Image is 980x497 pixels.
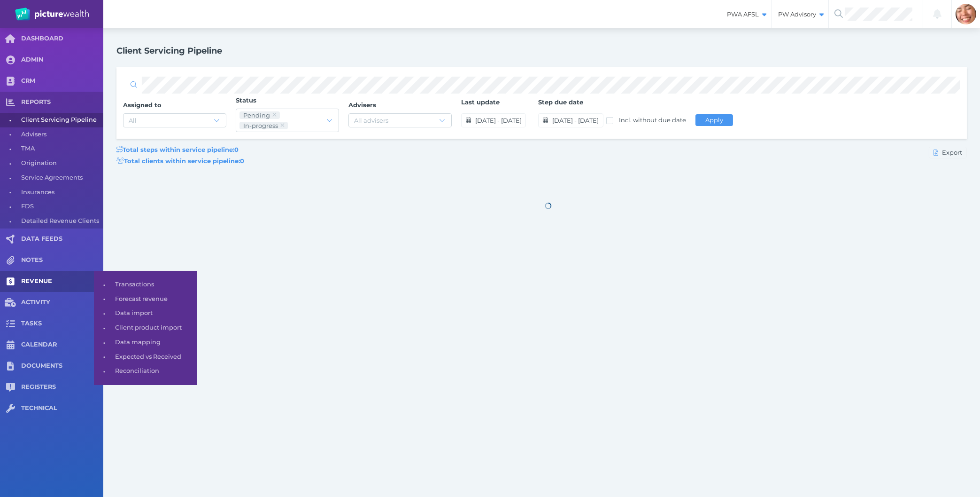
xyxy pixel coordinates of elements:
span: Data mapping [115,335,194,350]
span: Export [940,149,966,156]
span: • [94,351,115,363]
span: Detailed Revenue Clients [21,214,100,229]
span: Apply [701,116,727,124]
span: • [94,308,115,319]
span: Insurances [21,185,100,200]
span: [DATE] - [DATE] [473,117,525,124]
span: Forecast revenue [115,292,194,307]
span: Advisers [21,127,100,142]
span: FDS [21,199,100,214]
img: Sabrina Mena [956,4,976,24]
button: Apply [695,114,733,126]
div: All [129,117,137,124]
span: DASHBOARD [21,35,103,43]
a: •Data import [94,306,197,321]
a: •Transactions [94,277,197,292]
span: PW Advisory [772,10,828,18]
span: DATA FEEDS [21,235,103,243]
span: Origination [21,156,100,171]
span: TECHNICAL [21,404,103,412]
span: NOTES [21,256,103,264]
span: Total steps within service pipeline: 0 [116,146,239,153]
a: •Reconciliation [94,364,197,379]
button: [DATE] - [DATE] [461,113,526,127]
span: • [94,293,115,305]
button: Export [929,147,967,158]
span: • [94,322,115,334]
span: ADMIN [21,56,103,64]
label: Status [236,96,348,109]
label: Last update [461,98,538,110]
a: •Expected vs Received [94,350,197,364]
span: Expected vs Received [115,350,194,364]
div: In-progress [243,122,278,129]
div: All advisers [354,117,388,124]
span: [DATE] - [DATE] [550,117,603,124]
span: Client product import [115,321,194,335]
span: REGISTERS [21,383,103,391]
span: • [94,279,115,291]
span: Client Servicing Pipeline [21,113,100,127]
span: Total clients within service pipeline: 0 [116,157,244,165]
span: CRM [21,77,103,85]
img: PW [15,8,89,21]
label: Advisers [348,101,461,113]
span: Data import [115,306,194,321]
span: Incl. without due date [619,116,686,124]
span: Service Agreements [21,171,100,185]
span: TMA [21,142,100,156]
span: TASKS [21,320,103,328]
span: Transactions [115,277,194,292]
a: •Client product import [94,321,197,335]
h1: Client Servicing Pipeline [116,46,222,56]
span: CALENDAR [21,341,103,349]
a: •Data mapping [94,335,197,350]
span: REPORTS [21,98,103,106]
a: •Forecast revenue [94,292,197,307]
span: • [94,365,115,377]
span: PWA AFSL [720,10,771,18]
div: Pending [243,111,270,119]
span: • [94,337,115,348]
span: DOCUMENTS [21,362,103,370]
span: ACTIVITY [21,299,103,307]
span: REVENUE [21,277,103,285]
button: [DATE] - [DATE] [538,113,603,127]
span: Reconciliation [115,364,194,379]
label: Assigned to [123,101,236,113]
label: Step due date [538,98,695,110]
